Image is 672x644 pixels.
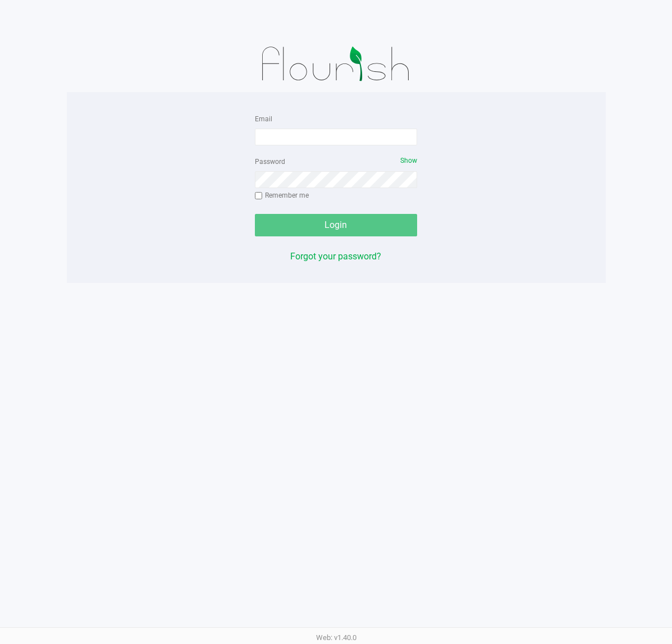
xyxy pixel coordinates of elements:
[255,114,272,124] label: Email
[255,157,285,167] label: Password
[316,633,356,642] span: Web: v1.40.0
[255,192,263,200] input: Remember me
[255,190,309,200] label: Remember me
[400,157,417,165] span: Show
[290,250,381,263] button: Forgot your password?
